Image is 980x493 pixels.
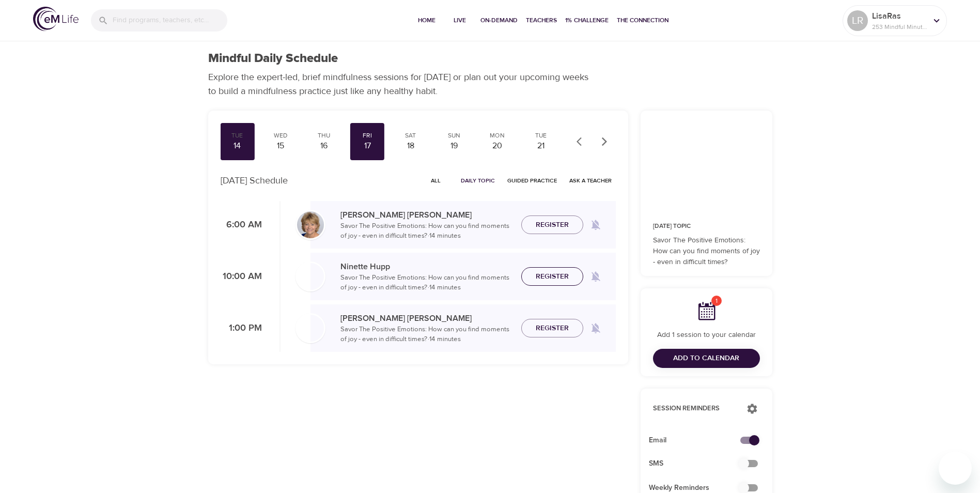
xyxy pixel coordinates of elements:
iframe: Button to launch messaging window [939,452,972,485]
div: 20 [485,140,510,152]
div: Sat [398,131,424,140]
button: All [419,173,453,189]
button: Register [521,319,583,338]
span: Guided Practice [507,176,557,186]
span: 1 [711,296,722,306]
span: On-Demand [480,15,518,26]
p: Savor The Positive Emotions: How can you find moments of joy - even in difficult times? · 14 minutes [340,221,513,241]
img: Ninette_Hupp-min.jpg [297,263,324,290]
div: 19 [441,140,467,152]
button: Ask a Teacher [565,173,616,189]
span: Add to Calendar [673,352,739,365]
button: Register [521,267,583,286]
p: 253 Mindful Minutes [872,22,927,32]
span: Remind me when a class goes live every Friday at 1:00 PM [583,316,608,341]
span: SMS [649,458,748,469]
p: [DATE] Schedule [221,174,288,188]
span: Live [447,15,472,26]
span: Teachers [526,15,557,26]
span: Remind me when a class goes live every Friday at 10:00 AM [583,264,608,289]
div: Fri [354,131,380,140]
button: Guided Practice [503,173,561,189]
p: Savor The Positive Emotions: How can you find moments of joy - even in difficult times? · 14 minutes [340,325,513,345]
p: Ninette Hupp [340,260,513,273]
p: 10:00 AM [221,270,262,284]
p: LisaRas [872,10,927,22]
img: Janet_Jackson-min.jpg [297,315,324,342]
div: Tue [528,131,554,140]
button: Daily Topic [457,173,499,189]
span: The Connection [617,15,668,26]
p: [DATE] Topic [653,222,760,231]
img: Lisa_Wickham-min.jpg [297,211,324,238]
p: [PERSON_NAME] [PERSON_NAME] [340,312,513,325]
p: Add 1 session to your calendar [653,330,760,341]
div: Mon [485,131,510,140]
img: logo [33,7,79,31]
div: LR [847,10,868,31]
span: Ask a Teacher [569,176,612,186]
div: Thu [311,131,337,140]
p: Explore the expert-led, brief mindfulness sessions for [DATE] or plan out your upcoming weeks to ... [208,70,596,98]
div: Sun [441,131,467,140]
span: Remind me when a class goes live every Friday at 6:00 AM [583,212,608,237]
button: Add to Calendar [653,349,760,368]
p: 6:00 AM [221,218,262,232]
div: 18 [398,140,424,152]
p: [PERSON_NAME] [PERSON_NAME] [340,209,513,221]
div: 21 [528,140,554,152]
div: 14 [225,140,251,152]
div: 15 [268,140,293,152]
h1: Mindful Daily Schedule [208,51,338,66]
p: Session Reminders [653,404,736,414]
span: All [424,176,448,186]
div: 17 [354,140,380,152]
div: 16 [311,140,337,152]
p: Savor The Positive Emotions: How can you find moments of joy - even in difficult times? · 14 minutes [340,273,513,293]
span: Home [414,15,439,26]
p: 1:00 PM [221,321,262,335]
span: Register [536,270,569,283]
div: Wed [268,131,293,140]
div: Tue [225,131,251,140]
span: Email [649,435,748,446]
button: Register [521,215,583,235]
input: Find programs, teachers, etc... [113,9,227,32]
p: Savor The Positive Emotions: How can you find moments of joy - even in difficult times? [653,235,760,268]
span: Register [536,219,569,232]
span: 1% Challenge [565,15,609,26]
span: Daily Topic [461,176,495,186]
span: Register [536,322,569,335]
